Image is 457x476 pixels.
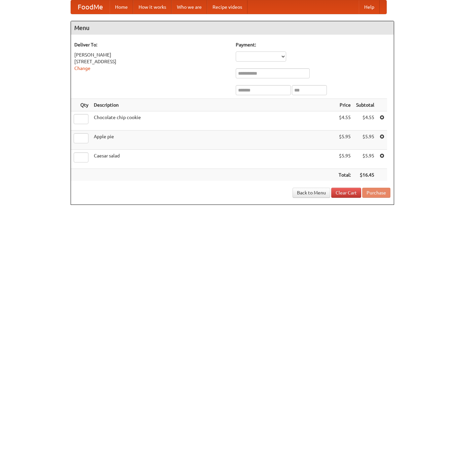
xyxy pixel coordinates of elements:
[207,0,247,14] a: Recipe videos
[293,188,330,198] a: Back to Menu
[359,0,380,14] a: Help
[74,66,90,71] a: Change
[91,111,336,131] td: Chocolate chip cookie
[133,0,172,14] a: How it works
[74,41,229,48] h5: Deliver To:
[236,41,390,48] h5: Payment:
[331,188,361,198] a: Clear Cart
[353,150,377,169] td: $5.95
[74,51,229,58] div: [PERSON_NAME]
[353,111,377,131] td: $4.55
[336,99,353,111] th: Price
[91,131,336,150] td: Apple pie
[336,169,353,181] th: Total:
[353,99,377,111] th: Subtotal
[110,0,133,14] a: Home
[353,131,377,150] td: $5.95
[91,99,336,111] th: Description
[336,131,353,150] td: $5.95
[353,169,377,181] th: $16.45
[74,58,229,65] div: [STREET_ADDRESS]
[336,111,353,131] td: $4.55
[71,99,91,111] th: Qty
[362,188,390,198] button: Purchase
[336,150,353,169] td: $5.95
[71,0,110,14] a: FoodMe
[91,150,336,169] td: Caesar salad
[172,0,207,14] a: Who we are
[71,21,394,35] h4: Menu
